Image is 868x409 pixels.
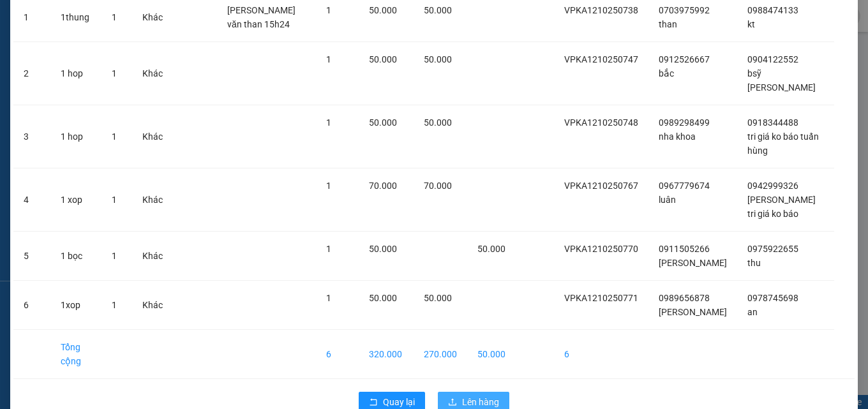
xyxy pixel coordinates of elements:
[369,244,397,254] span: 50.000
[747,293,798,303] span: 0978745698
[747,68,816,93] span: bsỹ [PERSON_NAME]
[747,258,761,268] span: thu
[316,330,359,379] td: 6
[50,168,101,232] td: 1 xop
[659,244,710,254] span: 0911505266
[659,293,710,303] span: 0989656878
[132,42,173,105] td: Khác
[369,54,397,64] span: 50.000
[564,181,638,191] span: VPKA1210250767
[659,54,710,64] span: 0912526667
[369,398,378,408] span: rollback
[326,293,331,303] span: 1
[564,117,638,128] span: VPKA1210250748
[424,117,452,128] span: 50.000
[112,68,117,78] span: 1
[326,181,331,191] span: 1
[554,330,648,379] td: 6
[659,68,674,78] span: bắc
[326,54,331,64] span: 1
[112,300,117,310] span: 1
[747,54,798,64] span: 0904122552
[227,5,296,29] span: [PERSON_NAME] văn than 15h24
[747,19,755,29] span: kt
[747,117,798,128] span: 0918344488
[564,244,638,254] span: VPKA1210250770
[477,244,505,254] span: 50.000
[424,293,452,303] span: 50.000
[414,330,467,379] td: 270.000
[13,281,50,330] td: 6
[359,330,414,379] td: 320.000
[369,5,397,15] span: 50.000
[424,54,452,64] span: 50.000
[383,395,415,409] span: Quay lại
[132,281,173,330] td: Khác
[50,42,101,105] td: 1 hop
[10,75,105,101] div: Gửi: Bến Xe Nước Ngầm
[112,12,117,22] span: 1
[369,181,397,191] span: 70.000
[564,54,638,64] span: VPKA1210250747
[564,293,638,303] span: VPKA1210250771
[659,5,710,15] span: 0703975992
[13,42,50,105] td: 2
[747,307,758,317] span: an
[747,5,798,15] span: 0988474133
[659,258,727,268] span: [PERSON_NAME]
[326,117,331,128] span: 1
[659,117,710,128] span: 0989298499
[424,181,452,191] span: 70.000
[448,398,457,408] span: upload
[747,244,798,254] span: 0975922655
[132,232,173,281] td: Khác
[50,281,101,330] td: 1xop
[369,293,397,303] span: 50.000
[462,395,499,409] span: Lên hàng
[132,105,173,168] td: Khác
[659,181,710,191] span: 0967779674
[369,117,397,128] span: 50.000
[132,168,173,232] td: Khác
[424,5,452,15] span: 50.000
[326,244,331,254] span: 1
[112,251,117,261] span: 1
[50,105,101,168] td: 1 hop
[112,131,117,142] span: 1
[50,232,101,281] td: 1 bọc
[564,5,638,15] span: VPKA1210250738
[747,131,819,156] span: tri giá ko báo tuấn hùng
[747,181,798,191] span: 0942999326
[13,105,50,168] td: 3
[13,232,50,281] td: 5
[659,307,727,317] span: [PERSON_NAME]
[747,195,816,219] span: [PERSON_NAME] tri giá ko báo
[112,195,117,205] span: 1
[659,195,676,205] span: luân
[326,5,331,15] span: 1
[50,330,101,379] td: Tổng cộng
[659,131,696,142] span: nha khoa
[13,168,50,232] td: 4
[659,19,677,29] span: than
[57,54,160,68] text: BXNN1210250727
[112,75,207,101] div: Nhận: Văn phòng Kỳ Anh
[467,330,516,379] td: 50.000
